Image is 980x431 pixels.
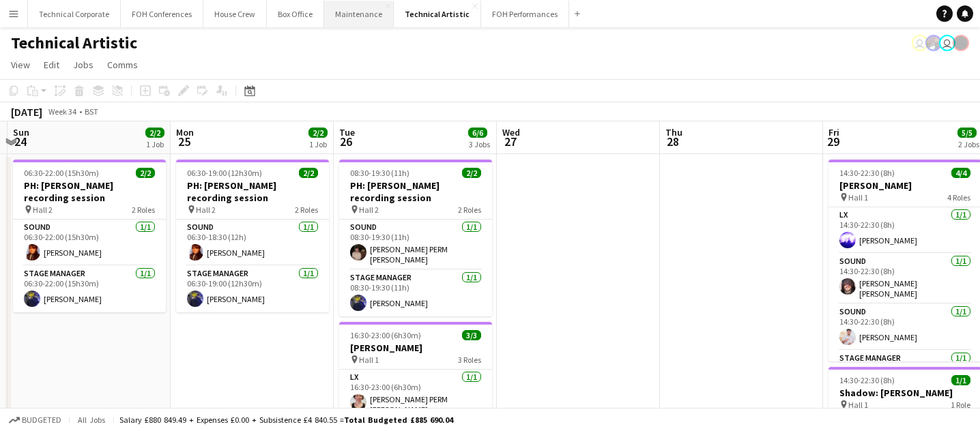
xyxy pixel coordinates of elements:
span: 24 [11,134,29,149]
span: 2 Roles [132,205,155,215]
h1: Technical Artistic [11,33,137,53]
button: House Crew [203,1,267,27]
app-user-avatar: Zubair PERM Dhalla [925,35,942,51]
button: Budgeted [7,413,63,428]
span: Hall 2 [33,205,53,215]
a: Edit [38,56,65,74]
span: Thu [665,126,682,138]
span: 2/2 [136,168,155,178]
span: 4 Roles [947,192,970,203]
span: 16:30-23:00 (6h30m) [350,330,421,340]
span: 1/1 [951,375,970,385]
app-card-role: Sound1/106:30-22:00 (15h30m)[PERSON_NAME] [13,220,166,266]
app-card-role: Stage Manager1/108:30-19:30 (11h)[PERSON_NAME] [339,270,492,316]
span: Fri [828,126,839,138]
span: Comms [107,59,138,71]
span: Hall 2 [196,205,216,215]
span: 29 [826,134,839,149]
span: 1 Role [951,400,970,410]
span: Hall 1 [359,355,379,365]
span: Hall 1 [848,400,868,410]
span: 5/5 [957,128,977,138]
h3: [PERSON_NAME] [339,342,492,354]
button: FOH Conferences [121,1,203,27]
span: Budgeted [22,415,61,425]
span: Mon [176,126,194,138]
button: Technical Corporate [28,1,121,27]
span: Hall 1 [848,192,868,203]
span: 26 [337,134,355,149]
span: 2/2 [308,128,328,138]
span: 14:30-22:30 (8h) [839,168,895,178]
span: 27 [500,134,520,149]
div: [DATE] [11,105,42,119]
app-card-role: Stage Manager1/106:30-19:00 (12h30m)[PERSON_NAME] [176,266,329,312]
app-card-role: Sound1/108:30-19:30 (11h)[PERSON_NAME] PERM [PERSON_NAME] [339,220,492,270]
div: Salary £880 849.49 + Expenses £0.00 + Subsistence £4 840.55 = [119,415,453,425]
span: 08:30-19:30 (11h) [350,168,409,178]
span: 3/3 [462,330,481,340]
app-job-card: 08:30-19:30 (11h)2/2PH: [PERSON_NAME] recording session Hall 22 RolesSound1/108:30-19:30 (11h)[PE... [339,160,492,316]
div: 1 Job [146,139,164,149]
a: Jobs [68,56,99,74]
app-job-card: 06:30-19:00 (12h30m)2/2PH: [PERSON_NAME] recording session Hall 22 RolesSound1/106:30-18:30 (12h)... [176,160,329,312]
span: 2/2 [462,168,481,178]
app-user-avatar: Gabrielle Barr [953,35,969,51]
span: Tue [339,126,355,138]
button: Technical Artistic [394,1,481,27]
app-job-card: 06:30-22:00 (15h30m)2/2PH: [PERSON_NAME] recording session Hall 22 RolesSound1/106:30-22:00 (15h3... [13,160,166,312]
app-card-role: Sound1/106:30-18:30 (12h)[PERSON_NAME] [176,220,329,266]
span: View [11,59,30,71]
app-user-avatar: Nathan PERM Birdsall [939,35,955,51]
h3: PH: [PERSON_NAME] recording session [176,179,329,204]
span: 2/2 [145,128,164,138]
button: Maintenance [324,1,394,27]
div: 2 Jobs [958,139,979,149]
span: 06:30-22:00 (15h30m) [24,168,99,178]
div: 1 Job [309,139,327,149]
app-card-role: Stage Manager1/106:30-22:00 (15h30m)[PERSON_NAME] [13,266,166,312]
span: Wed [502,126,520,138]
span: 4/4 [951,168,970,178]
a: View [5,56,35,74]
span: Edit [44,59,59,71]
button: Box Office [267,1,324,27]
span: 6/6 [468,128,487,138]
span: 14:30-22:30 (8h) [839,375,895,385]
div: 3 Jobs [469,139,490,149]
span: Total Budgeted £885 690.04 [344,415,453,425]
span: 06:30-19:00 (12h30m) [187,168,262,178]
span: Jobs [73,59,93,71]
span: Week 34 [45,106,79,117]
span: All jobs [75,415,108,425]
a: Comms [102,56,143,74]
span: 2/2 [299,168,318,178]
div: BST [85,106,98,117]
span: 2 Roles [295,205,318,215]
h3: PH: [PERSON_NAME] recording session [13,179,166,204]
button: FOH Performances [481,1,569,27]
span: 25 [174,134,194,149]
span: 3 Roles [458,355,481,365]
span: 28 [663,134,682,149]
span: Sun [13,126,29,138]
span: 2 Roles [458,205,481,215]
h3: PH: [PERSON_NAME] recording session [339,179,492,204]
app-card-role: LX1/116:30-23:00 (6h30m)[PERSON_NAME] PERM [PERSON_NAME] [339,370,492,420]
app-user-avatar: Liveforce Admin [912,35,928,51]
span: Hall 2 [359,205,379,215]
